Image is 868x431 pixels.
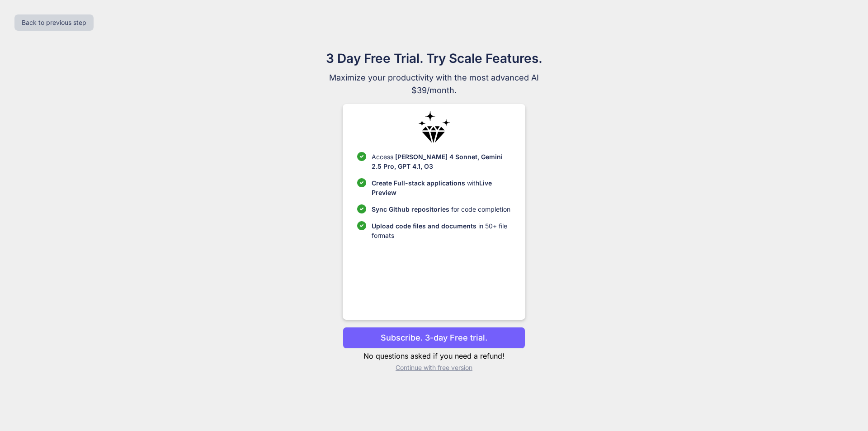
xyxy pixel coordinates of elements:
h1: 3 Day Free Trial. Try Scale Features. [282,49,586,68]
button: Back to previous step [14,14,94,31]
p: No questions asked if you need a refund! [343,350,525,361]
img: checklist [357,152,366,161]
img: checklist [357,204,366,213]
span: Maximize your productivity with the most advanced AI [282,71,586,84]
img: checklist [357,221,366,230]
p: for code completion [372,204,510,214]
p: Continue with free version [343,363,525,372]
img: checklist [357,178,366,187]
span: Sync Github repositories [372,205,449,213]
span: $39/month. [282,84,586,97]
span: [PERSON_NAME] 4 Sonnet, Gemini 2.5 Pro, GPT 4.1, O3 [372,153,503,170]
p: Subscribe. 3-day Free trial. [381,332,487,344]
p: in 50+ file formats [372,221,510,240]
p: with [372,178,510,197]
p: Access [372,152,510,171]
span: Upload code files and documents [372,222,476,230]
button: Subscribe. 3-day Free trial. [343,327,525,349]
span: Create Full-stack applications [372,179,467,187]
